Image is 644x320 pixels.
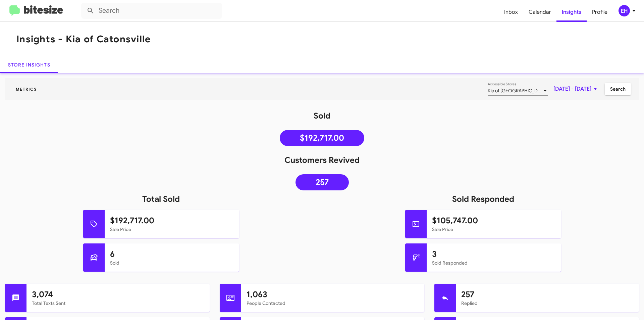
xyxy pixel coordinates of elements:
[247,300,419,307] mat-card-subtitle: People Contacted
[610,83,626,95] span: Search
[432,226,556,233] mat-card-subtitle: Sale Price
[556,2,587,22] a: Insights
[110,249,234,260] h1: 6
[110,260,234,266] mat-card-subtitle: Sold
[16,34,151,45] h1: Insights - Kia of Catonsville
[523,2,556,22] a: Calendar
[300,135,344,141] span: $192,717.00
[488,88,547,94] span: Kia of [GEOGRAPHIC_DATA]
[499,2,523,22] a: Inbox
[432,215,556,226] h1: $105,747.00
[619,5,630,16] div: EH
[605,83,631,95] button: Search
[461,300,634,307] mat-card-subtitle: Replied
[613,5,637,16] button: EH
[316,179,329,186] span: 257
[247,289,419,300] h1: 1,063
[322,194,644,204] h1: Sold Responded
[110,215,234,226] h1: $192,717.00
[553,83,599,95] span: [DATE] - [DATE]
[32,289,204,300] h1: 3,074
[81,3,222,19] input: Search
[110,226,234,233] mat-card-subtitle: Sale Price
[587,2,613,22] a: Profile
[432,260,556,266] mat-card-subtitle: Sold Responded
[10,87,42,92] span: Metrics
[548,83,605,95] button: [DATE] - [DATE]
[432,249,556,260] h1: 3
[461,289,634,300] h1: 257
[32,300,204,307] mat-card-subtitle: Total Texts Sent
